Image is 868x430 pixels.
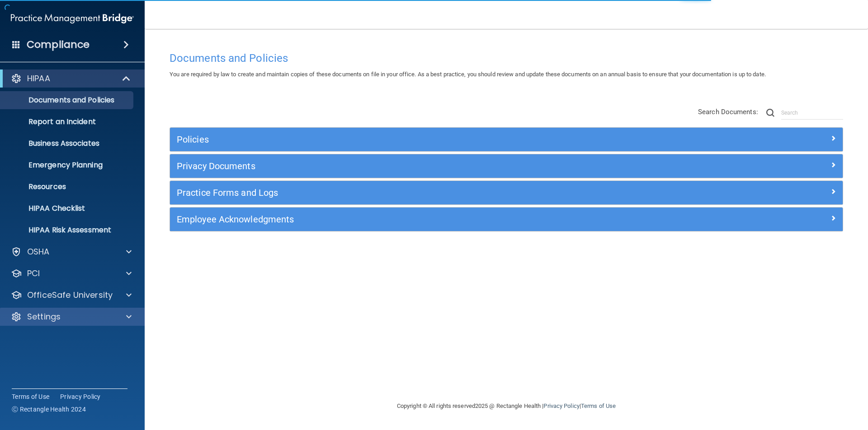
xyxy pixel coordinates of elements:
p: Report an Incident [6,117,129,126]
a: Privacy Policy [543,402,579,409]
a: Terms of Use [12,392,49,401]
p: PCI [27,268,40,279]
img: PMB logo [11,9,134,28]
p: Settings [27,311,61,322]
p: Business Associates [6,139,129,148]
a: HIPAA [11,73,131,84]
div: Copyright © All rights reserved 2025 @ Rectangle Health | | [341,392,671,421]
p: HIPAA [27,73,50,84]
p: Emergency Planning [6,161,129,170]
a: PCI [11,268,132,279]
a: Terms of Use [581,402,616,409]
a: Settings [11,311,132,322]
span: Search Documents: [698,108,758,116]
h4: Documents and Policies [170,52,843,64]
p: Resources [6,182,129,191]
a: Practice Forms and Logs [177,185,836,200]
a: Employee Acknowledgments [177,212,836,227]
a: Policies [177,132,836,147]
span: You are required by law to create and maintain copies of these documents on file in your office. ... [170,71,766,78]
p: HIPAA Risk Assessment [6,226,129,235]
span: Ⓒ Rectangle Health 2024 [12,405,86,414]
a: Privacy Documents [177,159,836,173]
a: OfficeSafe University [11,290,132,301]
input: Search [781,106,843,120]
h5: Practice Forms and Logs [177,188,668,198]
h5: Privacy Documents [177,161,668,171]
a: OSHA [11,246,132,257]
p: Documents and Policies [6,96,129,105]
img: ic-search.3b580494.png [766,109,774,117]
h5: Employee Acknowledgments [177,214,668,224]
h5: Policies [177,134,668,144]
p: OSHA [27,246,50,257]
h4: Compliance [27,38,90,51]
p: OfficeSafe University [27,290,113,301]
a: Privacy Policy [60,392,101,401]
p: HIPAA Checklist [6,204,129,213]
